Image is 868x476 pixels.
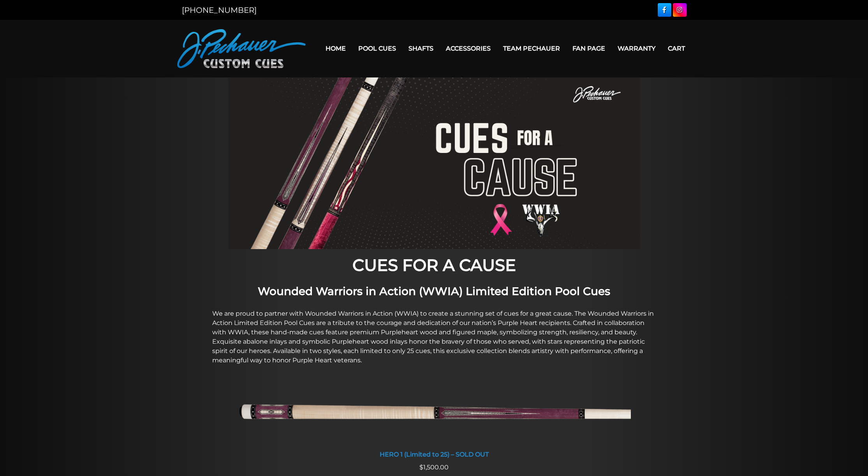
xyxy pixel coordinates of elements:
a: Shafts [402,39,440,58]
strong: Wounded Warriors in Action (WWIA) Limited Edition Pool Cues [258,285,610,298]
a: Team Pechauer [497,39,566,58]
a: Pool Cues [352,39,402,58]
a: Home [319,39,352,58]
span: 1,500.00 [419,464,449,471]
a: [PHONE_NUMBER] [182,5,257,15]
a: HERO 1 (Limited to 25) - SOLD OUT HERO 1 (Limited to 25) – SOLD OUT [238,381,631,463]
strong: CUES FOR A CAUSE [352,255,516,275]
img: Pechauer Custom Cues [177,29,306,68]
div: HERO 1 (Limited to 25) – SOLD OUT [238,451,631,458]
a: Accessories [440,39,497,58]
a: Warranty [611,39,662,58]
span: $ [419,464,423,471]
p: We are proud to partner with Wounded Warriors in Action (WWIA) to create a stunning set of cues f... [212,309,656,365]
a: Cart [662,39,691,58]
a: Fan Page [566,39,611,58]
img: HERO 1 (Limited to 25) - SOLD OUT [238,381,631,446]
